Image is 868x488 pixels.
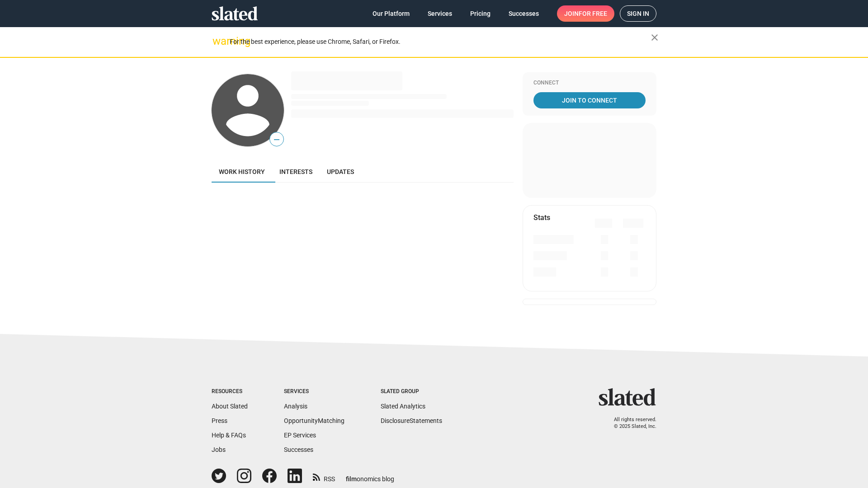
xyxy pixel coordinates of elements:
div: Services [284,388,344,395]
span: Join [564,5,607,22]
span: Sign in [627,6,649,21]
a: Jobs [212,446,226,453]
a: Sign in [620,5,656,22]
a: filmonomics blog [346,468,394,483]
span: Interests [279,168,312,175]
mat-icon: close [649,32,660,43]
a: Interests [272,161,320,183]
a: OpportunityMatching [284,417,344,424]
span: Services [428,5,452,22]
a: Our Platform [365,5,417,22]
a: Press [212,417,227,424]
div: For the best experience, please use Chrome, Safari, or Firefox. [230,36,651,48]
a: Joinfor free [557,5,614,22]
span: — [270,134,283,145]
span: film [346,475,357,483]
p: All rights reserved. © 2025 Slated, Inc. [604,417,656,430]
a: Work history [212,161,272,183]
a: EP Services [284,432,316,439]
a: Slated Analytics [381,403,425,410]
a: Updates [320,161,361,183]
span: Updates [327,168,354,175]
a: Successes [501,5,546,22]
span: Our Platform [373,5,410,22]
a: Help & FAQs [212,432,246,439]
span: Work history [219,168,265,175]
div: Slated Group [381,388,442,395]
span: Successes [509,5,539,22]
a: DisclosureStatements [381,417,442,424]
mat-icon: warning [212,36,223,47]
a: About Slated [212,403,248,410]
div: Connect [533,80,646,87]
div: Resources [212,388,248,395]
span: for free [579,5,607,22]
mat-card-title: Stats [533,213,550,222]
a: Analysis [284,403,307,410]
span: Pricing [470,5,491,22]
span: Join To Connect [535,92,644,108]
a: Successes [284,446,313,453]
a: Services [420,5,459,22]
a: RSS [313,469,335,483]
a: Join To Connect [533,92,646,108]
a: Pricing [463,5,498,22]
